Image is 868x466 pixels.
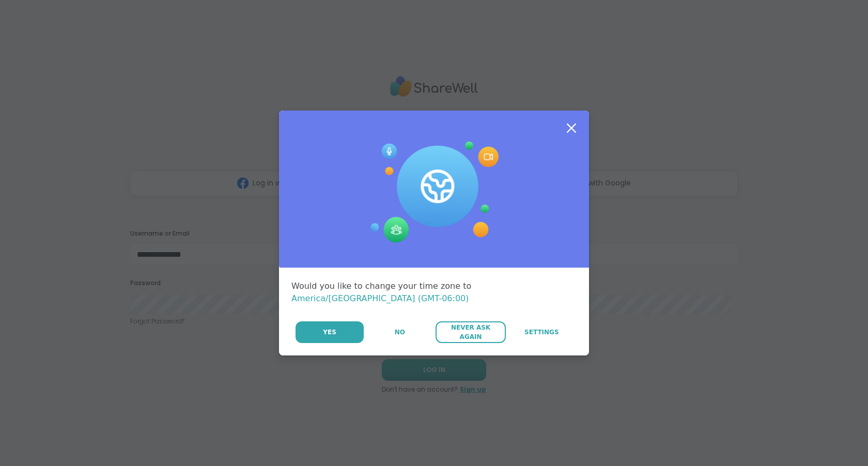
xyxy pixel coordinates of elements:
span: Settings [524,328,559,337]
span: No [395,328,405,337]
span: Never Ask Again [441,323,500,341]
button: No [365,321,435,343]
button: Yes [296,321,364,343]
button: Never Ask Again [436,321,505,343]
div: Would you like to change your time zone to [291,280,577,305]
img: Session Experience [369,142,499,243]
span: America/[GEOGRAPHIC_DATA] (GMT-06:00) [291,293,469,303]
a: Settings [507,321,577,343]
span: Yes [323,328,336,337]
